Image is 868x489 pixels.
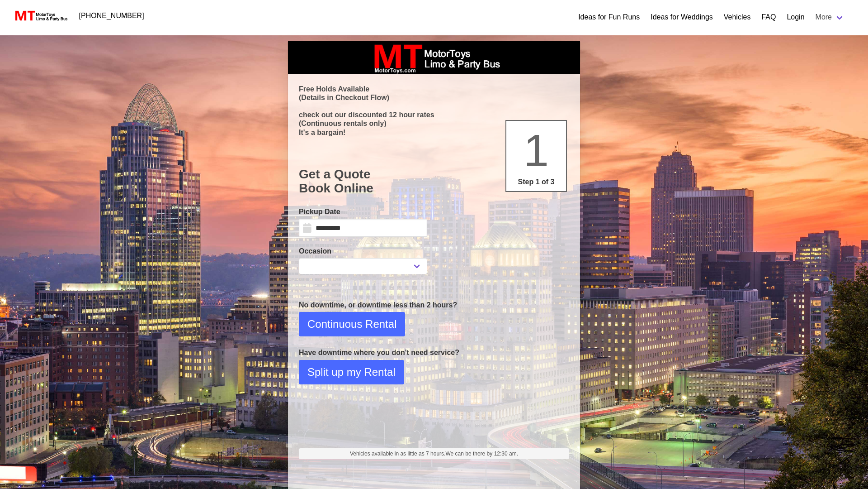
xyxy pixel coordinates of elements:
[74,7,150,25] a: [PHONE_NUMBER]
[299,167,569,196] h1: Get a Quote Book Online
[299,85,569,93] p: Free Holds Available
[787,12,804,23] a: Login
[810,8,850,26] a: More
[299,93,569,102] p: (Details in Checkout Flow)
[299,347,569,358] p: Have downtime where you don't need service?
[724,12,751,23] a: Vehicles
[299,360,404,384] button: Split up my Rental
[299,128,569,137] p: It's a bargain!
[307,364,396,380] span: Split up my Rental
[299,246,427,257] label: Occasion
[510,177,562,187] p: Step 1 of 3
[761,12,776,23] a: FAQ
[445,451,518,457] span: We can be there by 12:30 am.
[350,450,518,458] span: Vehicles available in as little as 7 hours.
[651,12,713,23] a: Ideas for Weddings
[299,110,569,119] p: check out our discounted 12 hour rates
[307,316,396,332] span: Continuous Rental
[299,206,427,217] label: Pickup Date
[299,119,569,128] p: (Continuous rentals only)
[366,41,502,74] img: box_logo_brand.jpeg
[524,125,549,176] span: 1
[299,312,405,336] button: Continuous Rental
[13,10,68,22] img: MotorToys Logo
[299,300,569,311] p: No downtime, or downtime less than 2 hours?
[578,12,640,23] a: Ideas for Fun Runs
